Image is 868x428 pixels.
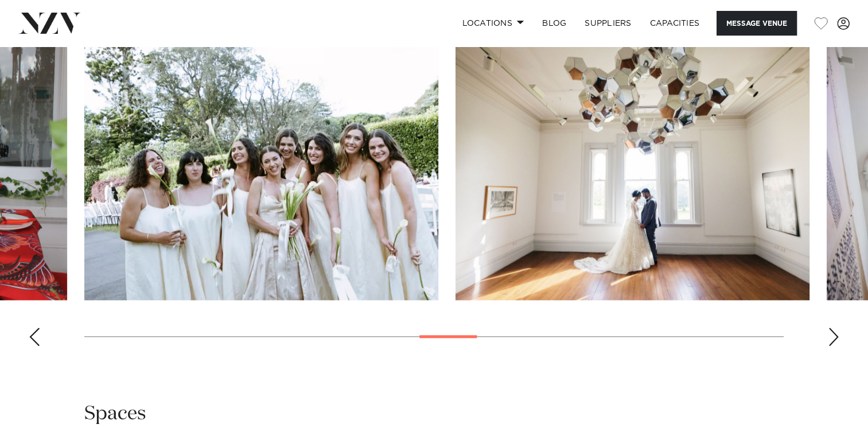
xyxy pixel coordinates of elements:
[456,40,809,300] swiper-slide: 13 / 23
[18,13,81,33] img: nzv-logo.png
[84,40,438,300] swiper-slide: 12 / 23
[575,11,640,36] a: SUPPLIERS
[641,11,709,36] a: Capacities
[84,401,146,427] h2: Spaces
[533,11,575,36] a: BLOG
[717,11,797,36] button: Message Venue
[453,11,533,36] a: Locations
